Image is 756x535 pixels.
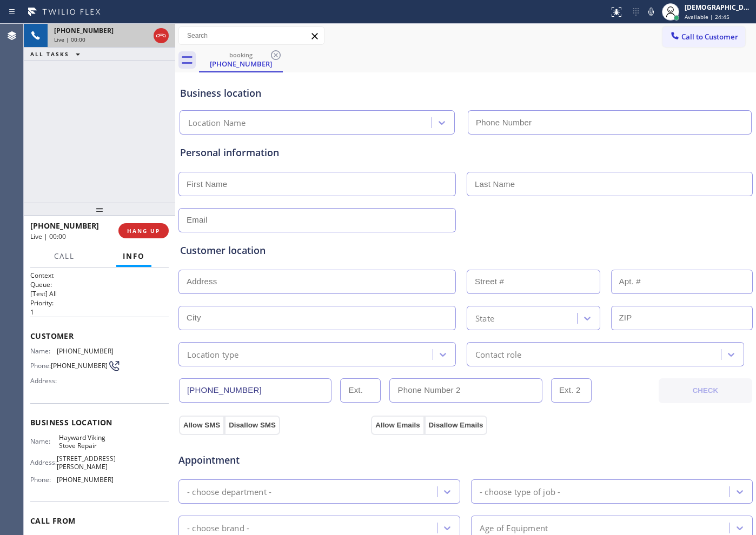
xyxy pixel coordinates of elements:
input: City [178,306,456,330]
input: Address [178,270,456,294]
div: Customer location [180,243,751,258]
span: Call From [30,516,169,526]
span: Live | 00:00 [30,232,66,241]
input: Phone Number [179,378,331,403]
span: Address: [30,458,57,466]
span: Info [123,251,145,261]
span: [PHONE_NUMBER] [57,476,114,484]
input: Ext. [340,378,381,403]
div: Business location [180,86,751,101]
button: CHECK [659,378,752,403]
h2: Queue: [30,280,169,289]
button: HANG UP [118,223,169,238]
button: Call [48,246,81,267]
div: - choose type of job - [480,485,560,498]
div: booking [200,51,282,59]
div: Age of Equipment [480,521,548,534]
span: [PHONE_NUMBER] [54,26,114,35]
input: Phone Number [468,110,752,135]
span: ALL TASKS [30,50,69,58]
p: [Test] All [30,289,169,298]
button: Mute [644,4,659,19]
div: Location Name [188,117,246,129]
button: ALL TASKS [24,48,91,61]
div: [PHONE_NUMBER] [200,59,282,69]
button: Info [116,246,151,267]
div: - choose department - [187,485,271,498]
div: (415) 505-4917 [200,48,282,71]
button: Hang up [154,28,169,43]
span: Phone: [30,362,51,370]
input: Street # [467,270,600,294]
div: Contact role [475,348,521,360]
span: Live | 00:00 [54,36,85,43]
h2: Priority: [30,298,169,307]
div: State [475,312,494,324]
button: Allow SMS [179,416,224,435]
span: Hayward Viking Stove Repair [59,433,113,450]
span: Customer [30,331,169,341]
p: 1 [30,307,169,317]
button: Disallow SMS [224,416,280,435]
span: Appointment [178,453,368,467]
span: [PHONE_NUMBER] [30,220,99,231]
input: First Name [178,172,456,196]
input: Apt. # [611,270,753,294]
div: Location type [187,348,239,360]
span: Name: [30,347,57,355]
button: Allow Emails [371,416,424,435]
div: Personal information [180,145,751,160]
input: ZIP [611,306,753,330]
button: Call to Customer [662,26,745,47]
button: Disallow Emails [425,416,488,435]
div: - choose brand - [187,521,249,534]
span: Business location [30,417,169,427]
h1: Context [30,271,169,280]
span: [PHONE_NUMBER] [57,347,114,355]
input: Ext. 2 [551,378,592,403]
span: HANG UP [127,227,160,235]
span: Name: [30,437,59,445]
span: [PHONE_NUMBER] [51,362,108,370]
span: Address: [30,377,59,385]
input: Phone Number 2 [389,378,542,403]
span: Call to Customer [681,32,738,42]
input: Search [179,27,324,44]
div: [DEMOGRAPHIC_DATA][PERSON_NAME] [685,3,753,12]
span: Call [54,251,75,261]
input: Email [178,208,456,232]
span: [STREET_ADDRESS][PERSON_NAME] [57,454,116,471]
span: Available | 24:45 [685,13,730,21]
span: Phone: [30,476,57,484]
input: Last Name [467,172,753,196]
